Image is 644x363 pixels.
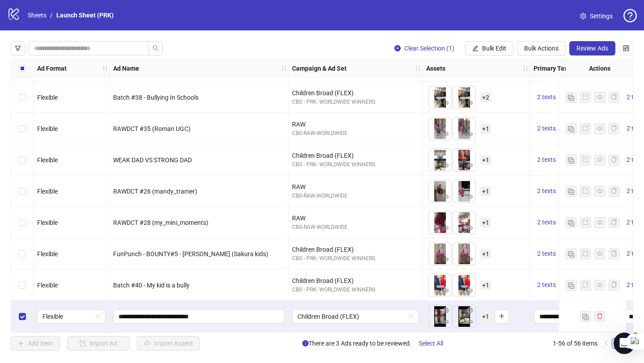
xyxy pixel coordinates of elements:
[113,219,208,226] span: RAWDCT #28 (my_mini_moments)
[441,305,451,316] button: Delete
[453,86,475,109] img: Asset 2
[302,340,309,346] span: info-circle
[529,65,535,72] span: holder
[582,250,589,257] span: export
[467,162,473,169] span: eye
[292,63,347,73] strong: Campaign & Ad Set
[292,151,419,160] div: Children Broad (FLEX)
[467,307,473,313] span: close-circle
[534,63,573,73] strong: Primary Texts
[429,149,451,171] img: Asset 1
[590,11,613,21] span: Settings
[113,156,192,164] span: WEAK DAD VS STRONG DAD
[108,65,114,72] span: holder
[465,286,475,296] button: Preview
[580,311,591,322] button: Duplicate
[429,86,451,109] img: Asset 1
[537,93,556,101] span: 2 texts
[281,65,287,72] span: holder
[292,160,419,169] div: CBO - PRK- WORLDWIDE WINNERS
[465,305,475,316] button: Delete
[453,118,475,140] img: Asset 2
[534,123,559,134] button: 2 texts
[292,88,419,98] div: Children Broad (FLEX)
[524,45,559,52] span: Bulk Actions
[566,249,576,259] button: Duplicate
[480,155,491,165] span: + 1
[569,41,615,55] button: Review Ads
[292,276,419,286] div: Children Broad (FLEX)
[465,98,475,109] button: Preview
[67,336,130,350] button: Import Ad
[11,238,34,270] div: Select row 54
[37,94,58,101] span: Flexible
[113,94,199,101] span: Batch #38 - Bullying In Schools
[37,219,58,226] span: Flexible
[153,45,159,51] span: search
[292,286,419,294] div: CBO - PRK- WORLDWIDE WINNERS
[419,340,443,347] span: Select All
[534,217,559,228] button: 2 texts
[286,59,288,77] div: Resize Ad Name column
[292,213,419,223] div: RAW
[623,9,637,22] span: question-circle
[292,129,419,138] div: CBO-RAW-WORLDWIDE
[465,223,475,234] button: Preview
[582,219,589,225] span: export
[441,160,451,171] button: Preview
[467,194,473,200] span: eye
[597,250,603,257] span: eye
[394,45,401,51] span: close-circle
[37,282,58,289] span: Flexible
[614,333,635,354] iframe: Intercom live chat
[566,186,576,197] button: Duplicate
[113,250,268,257] span: FunPunch - BOUNTY#5 - [PERSON_NAME] (Sakura kids)
[566,217,576,228] button: Duplicate
[429,305,451,328] img: Asset 1
[102,65,108,72] span: holder
[11,336,60,350] button: Add Item
[534,92,559,103] button: 2 texts
[566,155,576,165] button: Duplicate
[429,243,451,265] img: Asset 1
[443,287,449,294] span: eye
[534,309,615,324] div: Edit values
[534,249,559,259] button: 2 texts
[37,63,67,73] strong: Ad Format
[441,129,451,140] button: Preview
[11,207,34,238] div: Select row 53
[597,219,603,225] span: eye
[387,41,462,55] button: Clear Selection (1)
[292,119,419,129] div: RAW
[467,225,473,231] span: eye
[11,176,34,207] div: Select row 52
[472,45,479,51] span: edit
[55,10,115,20] a: Launch Sheet (PRK)
[453,180,475,203] img: Asset 2
[467,319,473,325] span: eye
[453,305,475,328] img: Asset 2
[443,194,449,200] span: eye
[566,280,576,291] button: Duplicate
[37,156,58,164] span: Flexible
[467,287,473,294] span: eye
[465,254,475,265] button: Preview
[632,333,639,340] span: 4
[527,59,530,77] div: Resize Assets column
[465,192,475,203] button: Preview
[441,98,451,109] button: Preview
[480,186,491,196] span: + 1
[537,187,556,194] span: 2 texts
[11,59,34,77] div: Select all rows
[11,301,34,332] div: Select row 56
[287,65,293,72] span: holder
[576,45,608,52] span: Review Ads
[499,313,505,319] span: plus
[429,118,451,140] img: Asset 1
[11,144,34,176] div: Select row 51
[534,280,559,291] button: 2 texts
[623,45,629,51] span: control
[582,188,589,194] span: export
